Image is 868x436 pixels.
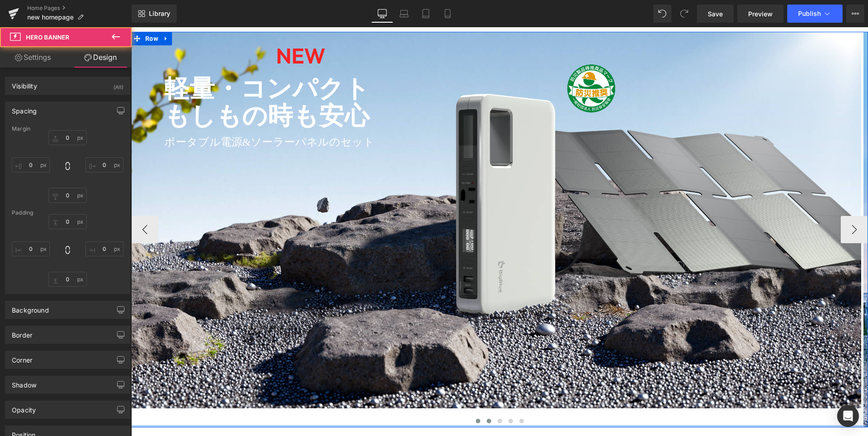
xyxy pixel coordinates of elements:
a: Expand / Collapse [29,5,41,18]
span: Hero Banner [26,34,69,41]
div: Padding [12,210,123,216]
a: Tablet [415,5,437,23]
a: Laptop [393,5,415,23]
a: Home Pages [27,5,132,12]
div: Opacity [12,401,36,414]
a: New Library [132,5,177,23]
div: Border [12,326,32,339]
a: Mobile [437,5,459,23]
div: (All) [113,77,123,92]
input: 0 [85,241,123,256]
div: Background [12,301,49,314]
p: ポータブル電源&ソーラーパネルのセット [33,108,734,123]
span: Preview [748,9,773,19]
span: Library [149,10,170,18]
h1: 軽量・コンパクト もしもの時も安心 [33,48,734,103]
button: Redo [675,5,693,23]
a: Design [68,47,133,68]
input: 0 [49,214,87,229]
div: Spacing [12,102,37,115]
input: 0 [12,241,50,256]
span: Row [12,5,29,18]
div: Corner [12,351,32,364]
div: Shadow [12,376,36,389]
button: Publish [787,5,843,23]
input: 0 [49,130,87,145]
button: Undo [653,5,671,23]
input: 0 [12,157,50,172]
input: 0 [49,188,87,203]
div: Visibility [12,77,37,90]
button: More [846,5,864,23]
strong: NEW [145,15,194,42]
input: 0 [85,157,123,172]
div: Open Intercom Messenger [837,405,859,427]
input: 0 [49,272,87,287]
a: Desktop [371,5,393,23]
span: Publish [798,10,821,17]
span: new homepage [27,14,74,21]
a: Preview [737,5,784,23]
div: Margin [12,126,123,132]
span: Save [708,9,723,19]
